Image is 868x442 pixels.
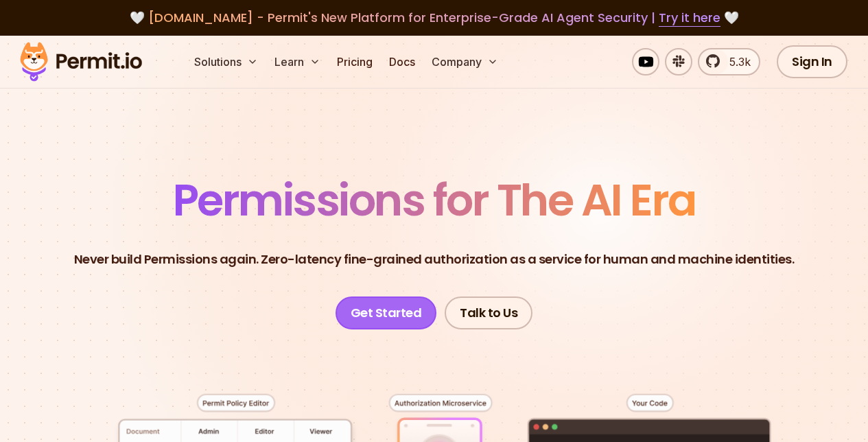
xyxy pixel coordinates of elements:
span: 5.3k [721,54,751,70]
span: Permissions for The AI Era [173,170,696,231]
div: 🤍 🤍 [33,8,835,27]
button: Learn [269,48,326,75]
a: Sign In [777,45,847,78]
button: Solutions [189,48,263,75]
a: Docs [384,48,421,75]
a: Pricing [331,48,378,75]
button: Company [426,48,504,75]
img: Permit logo [14,38,148,85]
a: Try it here [659,9,720,27]
span: [DOMAIN_NAME] - Permit's New Platform for Enterprise-Grade AI Agent Security | [148,9,720,26]
a: 5.3k [698,48,760,75]
a: Get Started [336,296,437,329]
a: Talk to Us [445,296,532,329]
p: Never build Permissions again. Zero-latency fine-grained authorization as a service for human and... [74,250,795,269]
